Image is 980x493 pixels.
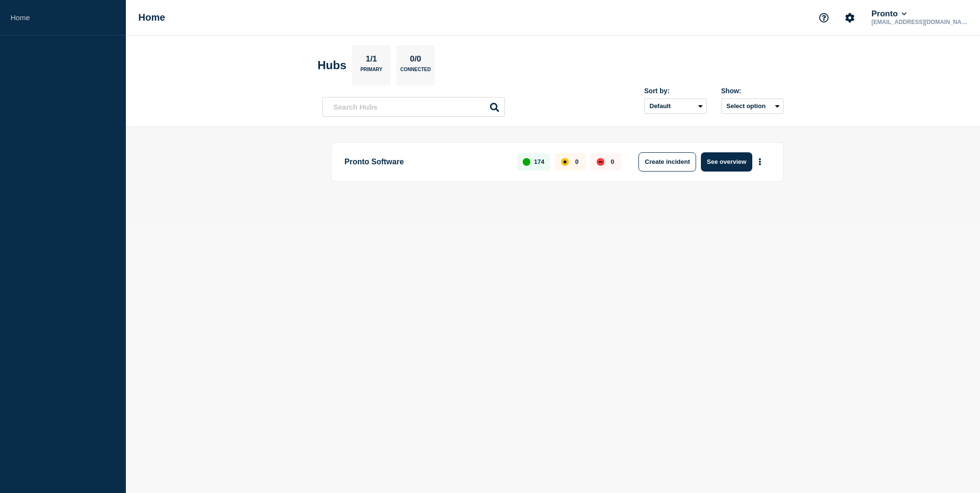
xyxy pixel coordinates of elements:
[322,97,505,117] input: Search Hubs
[360,67,382,77] p: Primary
[362,54,381,67] p: 1/1
[721,99,784,114] button: Select option
[814,8,834,28] button: Support
[870,19,969,25] p: [EMAIL_ADDRESS][DOMAIN_NAME]
[644,99,707,114] select: Sort by
[318,59,346,72] h2: Hubs
[644,87,707,95] div: Sort by:
[701,152,752,172] button: See overview
[138,12,165,23] h1: Home
[870,9,908,19] button: Pronto
[840,8,860,28] button: Account settings
[523,158,530,166] div: up
[534,158,545,165] p: 174
[754,153,766,171] button: More actions
[611,158,614,165] p: 0
[400,67,430,77] p: Connected
[597,158,604,166] div: down
[575,158,578,165] p: 0
[561,158,569,166] div: affected
[638,152,696,172] button: Create incident
[344,152,506,172] p: Pronto Software
[721,87,784,95] div: Show:
[406,54,425,67] p: 0/0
